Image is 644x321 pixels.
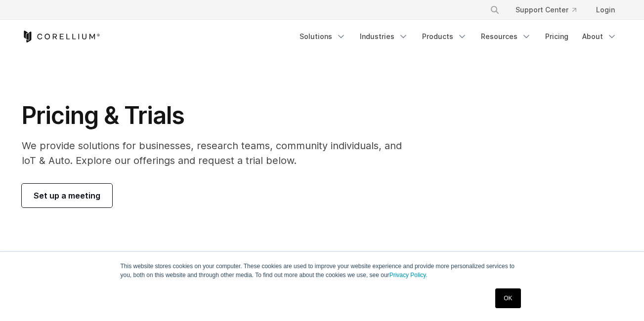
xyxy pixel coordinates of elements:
[22,101,416,130] h1: Pricing & Trials
[416,28,473,45] a: Products
[486,1,504,19] button: Search
[294,28,352,45] a: Solutions
[508,1,584,19] a: Support Center
[475,28,537,45] a: Resources
[22,31,100,42] a: Corellium Home
[34,190,100,201] span: Set up a meeting
[121,262,524,280] p: This website stores cookies on your computer. These cookies are used to improve your website expe...
[22,138,416,168] p: We provide solutions for businesses, research teams, community individuals, and IoT & Auto. Explo...
[22,184,112,207] a: Set up a meeting
[354,28,414,45] a: Industries
[495,288,520,308] a: OK
[576,28,623,45] a: About
[478,1,623,19] div: Navigation Menu
[389,272,428,279] a: Privacy Policy.
[588,1,623,19] a: Login
[539,28,574,45] a: Pricing
[294,28,623,45] div: Navigation Menu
